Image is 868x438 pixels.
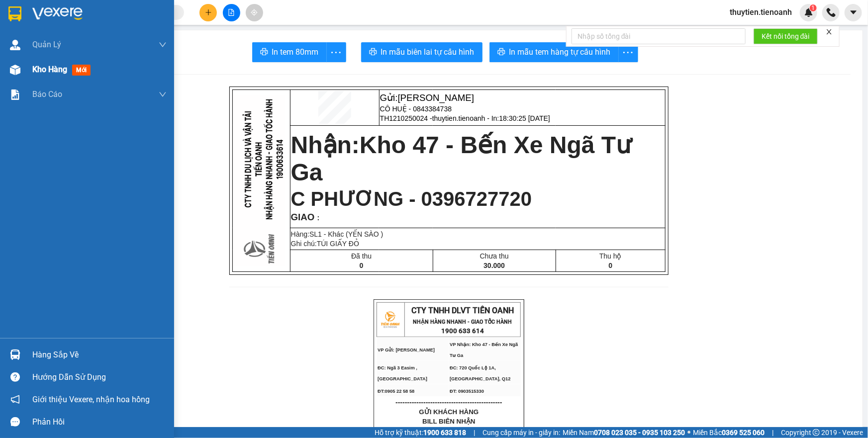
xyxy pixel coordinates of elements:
strong: NHẬN HÀNG NHANH - GIAO TỐC HÀNH [413,319,512,325]
button: file-add [223,4,240,21]
span: Miền Nam [563,427,685,438]
strong: NHẬN HÀNG NHANH - GIAO TỐC HÀNH [39,16,138,23]
span: 18:30:25 [DATE] [499,114,550,122]
span: more [619,46,638,59]
span: Hàng:SL [291,230,384,238]
span: mới [72,65,91,76]
span: Gửi: [380,92,474,103]
img: logo-vxr [8,6,21,21]
span: printer [260,48,268,57]
span: TH1210250024 - [380,114,550,122]
span: CTY TNHH DLVT TIẾN OANH [37,5,139,15]
span: ĐC: Ngã 3 Easim ,[GEOGRAPHIC_DATA] [378,365,427,381]
button: plus [199,4,217,21]
strong: 1900 633 818 [423,429,466,437]
sup: 1 [810,4,817,11]
span: close [826,28,833,35]
span: 1 - Khác (YẾN SÀO ) [318,230,383,238]
span: down [159,90,167,98]
span: : [314,214,319,222]
span: Báo cáo [32,88,62,100]
span: Kết nối tổng đài [762,31,810,42]
span: VP Nhận: Kho 47 - Bến Xe Ngã Tư Ga [76,36,144,46]
input: Nhập số tổng đài [572,28,746,44]
span: caret-down [849,8,858,17]
span: thuytien.tienoanh - In: [432,114,550,122]
span: C PHƯƠNG - 0396727720 [291,188,532,210]
button: caret-down [845,4,862,21]
button: Kết nối tổng đài [754,28,818,44]
img: icon-new-feature [804,8,813,17]
span: ĐT:0905 22 58 58 [4,61,41,66]
span: ĐT: 0903515330 [450,389,484,394]
button: printerIn mẫu tem hàng tự cấu hình [489,42,619,62]
span: 1 [811,4,815,11]
span: file-add [228,9,235,16]
span: plus [205,9,212,16]
strong: 0369 525 060 [722,429,765,437]
span: thuytien.tienoanh [722,6,800,18]
span: 0 [360,262,364,269]
img: logo [378,307,402,332]
span: ĐC: Ngã 3 Easim ,[GEOGRAPHIC_DATA] [4,48,54,58]
img: solution-icon [10,89,20,100]
span: BILL BIÊN NHẬN [422,418,476,425]
span: message [10,417,20,427]
span: VP Gửi: [PERSON_NAME] [378,348,435,352]
span: aim [251,9,258,16]
span: question-circle [10,372,20,382]
span: 30.000 [483,262,505,269]
img: logo [4,6,29,31]
strong: Nhận: [291,132,631,185]
span: copyright [813,429,820,436]
button: printerIn tem 80mm [252,42,327,62]
span: In tem 80mm [272,46,319,58]
div: Phản hồi [32,415,167,430]
img: warehouse-icon [10,40,20,50]
button: aim [246,4,263,21]
span: [PERSON_NAME] [398,92,474,103]
span: printer [369,48,377,57]
span: In mẫu biên lai tự cấu hình [381,46,475,58]
span: | [772,427,773,438]
span: ---------------------------------------------- [395,398,502,406]
span: In mẫu tem hàng tự cấu hình [509,46,611,58]
div: Hướng dẫn sử dụng [32,370,167,385]
span: Đã thu [351,252,372,260]
span: GIAO [291,212,315,222]
span: CÔ HUỆ - 0843384738 [380,105,452,113]
span: printer [497,48,505,57]
span: TÚI GIẤY ĐỎ [317,240,359,248]
img: phone-icon [827,8,836,17]
span: Giới thiệu Vexere, nhận hoa hồng [32,393,150,406]
span: down [159,41,167,49]
span: ĐC: 720 Quốc Lộ 1A, [GEOGRAPHIC_DATA], Q12 [76,48,137,58]
span: ĐT: 0903515330 [76,61,110,66]
span: 0 [609,262,613,269]
span: notification [10,395,20,404]
span: Cung cấp máy in - giấy in: [482,427,560,438]
strong: 0708 023 035 - 0935 103 250 [594,429,685,437]
img: warehouse-icon [10,65,20,75]
strong: 1900 633 614 [441,327,484,335]
span: Chưa thu [480,252,509,260]
span: ĐT:0905 22 58 58 [378,389,414,394]
span: VP Nhận: Kho 47 - Bến Xe Ngã Tư Ga [450,342,518,358]
span: Ghi chú: [291,240,359,248]
span: Thu hộ [599,252,622,260]
span: Kho hàng [32,65,67,74]
span: Quản Lý [32,38,61,51]
span: ---------------------------------------------- [21,69,128,77]
span: ⚪️ [687,431,690,435]
span: VP Gửi: [PERSON_NAME] [4,39,61,44]
span: GỬI KHÁCH HÀNG [419,408,479,416]
div: Hàng sắp về [32,348,167,362]
span: Miền Bắc [693,427,765,438]
span: ĐC: 720 Quốc Lộ 1A, [GEOGRAPHIC_DATA], Q12 [450,365,511,381]
strong: 1900 633 614 [67,24,109,32]
button: printerIn mẫu biên lai tự cấu hình [361,42,482,62]
button: more [618,42,638,62]
span: more [327,46,346,59]
button: more [326,42,346,62]
img: warehouse-icon [10,350,20,360]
